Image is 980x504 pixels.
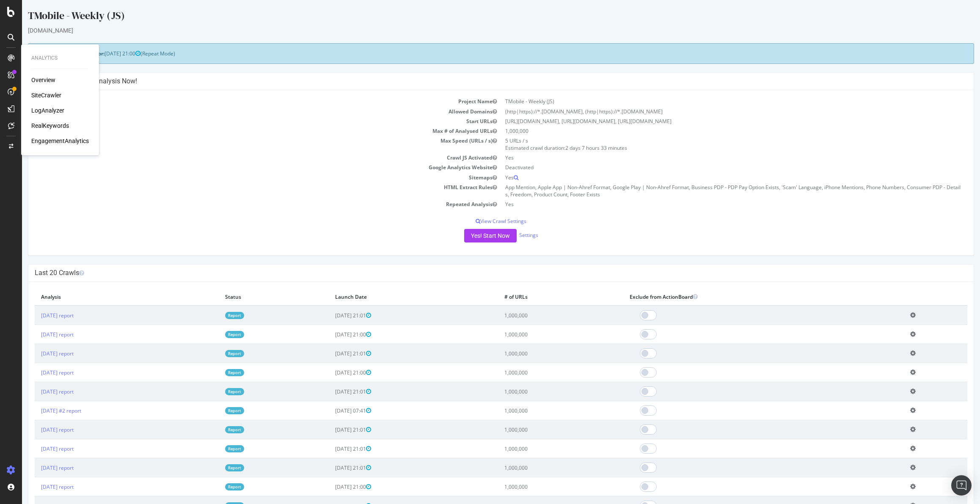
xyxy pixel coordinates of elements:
td: Start URLs [13,116,479,126]
span: [DATE] 07:41 [313,407,349,414]
a: Settings [497,231,516,239]
td: Repeated Analysis [13,199,479,209]
a: Report [203,331,222,338]
a: Report [203,312,222,319]
div: TMobile - Weekly (JS) [6,8,952,26]
a: SiteCrawler [31,91,61,99]
td: Yes [479,199,945,209]
h4: Configure your New Analysis Now! [13,77,945,85]
span: [DATE] 21:00 [313,369,349,376]
span: [DATE] 21:01 [313,464,349,471]
td: (http|https)://*.[DOMAIN_NAME], (http|https)://*.[DOMAIN_NAME] [479,107,945,116]
td: 1,000,000 [476,420,601,439]
span: [DATE] 21:00 [313,483,349,490]
a: LogAnalyzer [31,106,64,115]
strong: Next Launch Scheduled for: [13,50,83,57]
span: [DATE] 21:00 [313,331,349,338]
a: Report [203,464,222,471]
a: Report [203,407,222,414]
a: [DATE] #2 report [19,407,59,414]
a: Report [203,350,222,357]
h4: Last 20 Crawls [13,269,945,277]
a: Report [203,445,222,452]
span: [DATE] 21:01 [313,388,349,395]
td: Project Name [13,96,479,106]
a: EngagementAnalytics [31,137,89,145]
td: 1,000,000 [476,363,601,382]
td: 1,000,000 [476,325,601,344]
span: [DATE] 21:01 [313,445,349,452]
a: [DATE] report [19,445,52,452]
a: Report [203,369,222,376]
th: Analysis [13,288,197,306]
div: Open Intercom Messenger [951,475,972,496]
a: [DATE] report [19,464,52,471]
td: 5 URLs / s Estimated crawl duration: [479,136,945,153]
td: Google Analytics Website [13,162,479,172]
div: [DOMAIN_NAME] [6,26,952,35]
td: 1,000,000 [476,477,601,496]
td: 1,000,000 [476,382,601,401]
td: TMobile - Weekly (JS) [479,96,945,106]
td: 1,000,000 [479,126,945,136]
td: 1,000,000 [476,458,601,477]
a: Report [203,483,222,490]
td: Max Speed (URLs / s) [13,136,479,153]
a: [DATE] report [19,331,52,338]
a: [DATE] report [19,426,52,433]
span: [DATE] 21:00 [83,50,118,57]
a: [DATE] report [19,369,52,376]
td: Max # of Analysed URLs [13,126,479,136]
td: [URL][DOMAIN_NAME], [URL][DOMAIN_NAME], [URL][DOMAIN_NAME] [479,116,945,126]
td: Deactivated [479,162,945,172]
th: Exclude from ActionBoard [601,288,882,306]
span: 2 days 7 hours 33 minutes [543,144,605,151]
button: Yes! Start Now [442,229,495,242]
td: 1,000,000 [476,344,601,363]
span: [DATE] 21:01 [313,350,349,357]
a: [DATE] report [19,483,52,490]
td: App Mention, Apple App | Non-Ahref Format, Google Play | Non-Ahref Format, Business PDP - PDP Pay... [479,182,945,199]
span: [DATE] 21:01 [313,312,349,319]
div: (Repeat Mode) [6,43,952,64]
th: Launch Date [307,288,476,306]
td: 1,000,000 [476,439,601,458]
td: Yes [479,153,945,162]
a: [DATE] report [19,388,52,395]
td: HTML Extract Rules [13,182,479,199]
th: # of URLs [476,288,601,306]
a: Overview [31,76,55,84]
a: [DATE] report [19,350,52,357]
p: View Crawl Settings [13,218,945,225]
td: Crawl JS Activated [13,153,479,162]
a: Report [203,426,222,433]
div: Analytics [31,55,89,62]
a: Report [203,388,222,395]
a: [DATE] report [19,312,52,319]
td: Allowed Domains [13,107,479,116]
td: 1,000,000 [476,306,601,325]
a: RealKeywords [31,121,69,130]
td: Yes [479,173,945,182]
td: Sitemaps [13,173,479,182]
td: 1,000,000 [476,401,601,420]
span: [DATE] 21:01 [313,426,349,433]
th: Status [197,288,307,306]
